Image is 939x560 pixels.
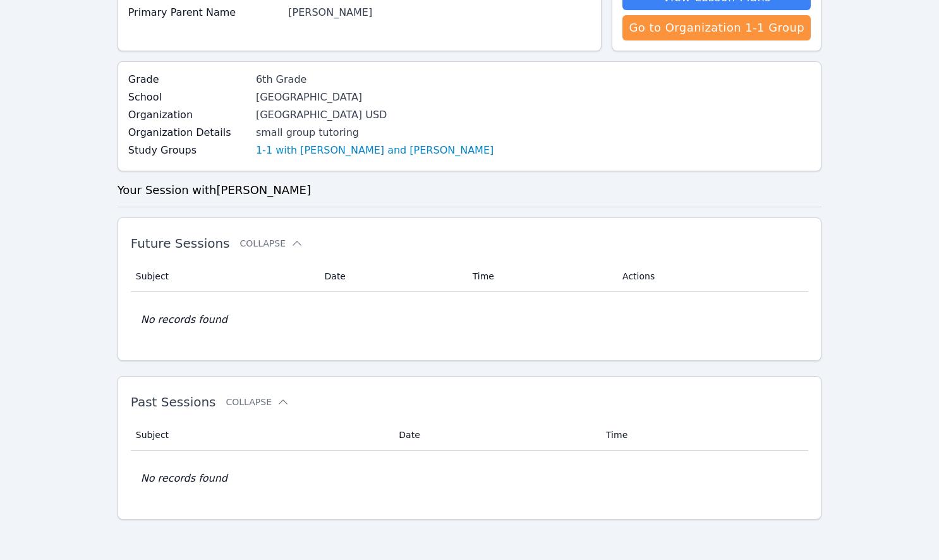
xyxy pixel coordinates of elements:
div: [GEOGRAPHIC_DATA] [256,90,494,105]
label: Organization [128,107,248,123]
label: Grade [128,72,248,87]
th: Date [391,420,598,451]
td: No records found [131,292,809,348]
div: [PERSON_NAME] [288,5,591,20]
span: Past Sessions [131,394,216,410]
h3: Your Session with [PERSON_NAME] [118,181,822,199]
label: Primary Parent Name [128,5,281,20]
span: Future Sessions [131,236,230,251]
button: Collapse [240,237,303,250]
th: Subject [131,420,392,451]
th: Time [598,420,808,451]
th: Subject [131,261,317,292]
a: Go to Organization 1-1 Group [622,15,811,40]
a: 1-1 with [PERSON_NAME] and [PERSON_NAME] [256,143,494,158]
th: Date [317,261,465,292]
label: Organization Details [128,125,248,140]
div: 6th Grade [256,72,494,87]
td: No records found [131,451,809,506]
th: Actions [615,261,808,292]
th: Time [465,261,615,292]
div: small group tutoring [256,125,494,140]
label: School [128,90,248,105]
label: Study Groups [128,143,248,158]
div: [GEOGRAPHIC_DATA] USD [256,107,494,123]
button: Collapse [226,396,289,408]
